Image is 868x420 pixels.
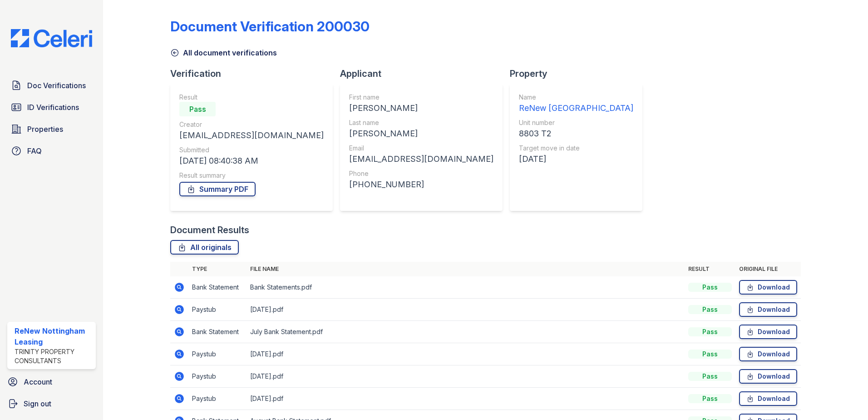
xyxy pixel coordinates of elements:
div: Submitted [179,145,324,155]
a: Download [739,325,797,339]
div: Pass [179,102,216,116]
div: First name [349,93,493,102]
img: CE_Logo_Blue-a8612792a0a2168367f1c8372b55b34899dd931a85d93a1a3d3e32e68fde9ad4.png [4,29,99,47]
div: Target move in date [519,144,633,153]
div: Document Results [170,224,249,236]
th: Type [188,262,247,276]
div: Property [510,67,650,80]
div: Unit number [519,118,633,127]
div: Creator [179,120,324,129]
a: Download [739,347,797,361]
td: Bank Statement [188,321,247,343]
div: 8803 T2 [519,127,633,140]
a: Sign out [4,395,99,413]
a: Download [739,302,797,317]
div: Pass [688,283,732,292]
div: Pass [688,372,732,381]
a: All originals [170,240,239,255]
div: Result [179,93,324,102]
a: Properties [7,120,96,138]
div: [EMAIL_ADDRESS][DOMAIN_NAME] [349,153,493,165]
td: Paystub [188,299,247,321]
th: File name [247,262,685,276]
div: Name [519,93,633,102]
div: [PHONE_NUMBER] [349,178,493,191]
a: Download [739,369,797,384]
div: Pass [688,350,732,359]
div: Document Verification 200030 [170,18,370,35]
div: Result summary [179,171,324,180]
a: Summary PDF [179,182,256,196]
span: Account [24,376,52,387]
td: Paystub [188,343,247,365]
a: All document verifications [170,47,277,58]
a: Name ReNew [GEOGRAPHIC_DATA] [519,93,633,115]
td: Bank Statement [188,276,247,299]
div: [DATE] 08:40:38 AM [179,155,324,167]
td: July Bank Statement.pdf [247,321,685,343]
span: Doc Verifications [27,80,86,91]
div: ReNew [GEOGRAPHIC_DATA] [519,102,633,115]
a: Download [739,391,797,406]
div: Phone [349,169,493,178]
a: Doc Verifications [7,76,96,95]
td: Paystub [188,388,247,410]
td: Bank Statements.pdf [247,276,685,299]
div: [PERSON_NAME] [349,127,493,140]
a: Download [739,280,797,295]
div: Pass [688,305,732,314]
span: Properties [27,124,63,135]
div: Last name [349,118,493,127]
th: Original file [735,262,801,276]
div: ReNew Nottingham Leasing [15,325,92,347]
td: [DATE].pdf [247,365,685,388]
td: Paystub [188,365,247,388]
div: [PERSON_NAME] [349,102,493,115]
div: [EMAIL_ADDRESS][DOMAIN_NAME] [179,129,324,142]
td: [DATE].pdf [247,388,685,410]
td: [DATE].pdf [247,343,685,365]
td: [DATE].pdf [247,299,685,321]
div: Applicant [340,67,510,80]
div: Verification [170,67,340,80]
div: Trinity Property Consultants [15,347,92,365]
a: ID Verifications [7,98,96,116]
span: ID Verifications [27,102,79,113]
a: Account [4,373,99,391]
a: FAQ [7,142,96,160]
div: Pass [688,327,732,336]
div: Email [349,144,493,153]
span: Sign out [24,398,51,409]
div: [DATE] [519,153,633,165]
div: Pass [688,394,732,403]
span: FAQ [27,145,42,156]
th: Result [685,262,735,276]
